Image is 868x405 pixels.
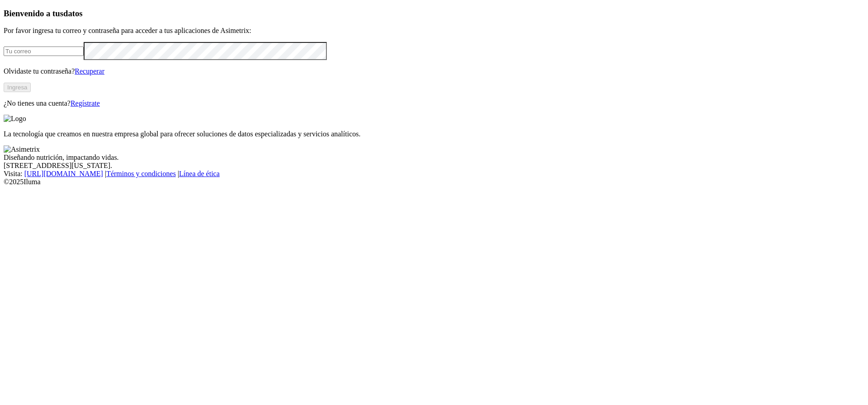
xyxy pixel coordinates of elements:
a: Recuperar [75,67,104,75]
button: Ingresa [4,83,31,92]
a: Regístrate [71,99,100,107]
p: ¿No tienes una cuenta? [4,99,864,107]
p: La tecnología que creamos en nuestra empresa global para ofrecer soluciones de datos especializad... [4,130,864,138]
a: Términos y condiciones [106,170,176,177]
h3: Bienvenido a tus [4,9,864,19]
div: [STREET_ADDRESS][US_STATE]. [4,162,864,170]
img: Logo [4,115,26,123]
a: [URL][DOMAIN_NAME] [24,170,103,177]
span: datos [63,9,83,18]
div: Diseñando nutrición, impactando vidas. [4,154,864,162]
p: Por favor ingresa tu correo y contraseña para acceder a tus aplicaciones de Asimetrix: [4,27,864,35]
a: Línea de ética [179,170,220,177]
p: Olvidaste tu contraseña? [4,67,864,75]
img: Asimetrix [4,145,40,154]
div: Visita : | | [4,170,864,178]
input: Tu correo [4,47,84,56]
div: © 2025 Iluma [4,178,864,186]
